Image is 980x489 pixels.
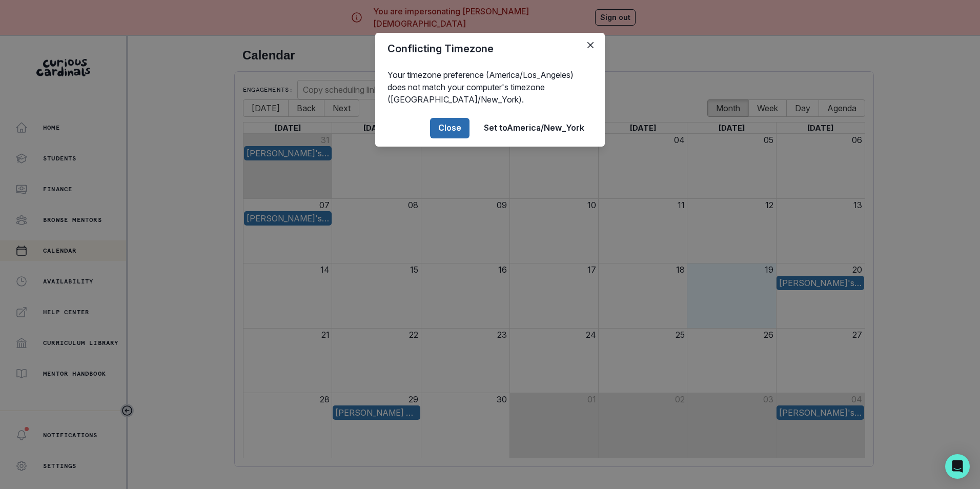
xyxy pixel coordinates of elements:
[582,37,599,53] button: Close
[375,33,605,65] header: Conflicting Timezone
[430,118,469,138] button: Close
[945,454,970,479] div: Open Intercom Messenger
[375,65,605,110] div: Your timezone preference (America/Los_Angeles) does not match your computer's timezone ([GEOGRAPH...
[476,118,593,138] button: Set toAmerica/New_York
